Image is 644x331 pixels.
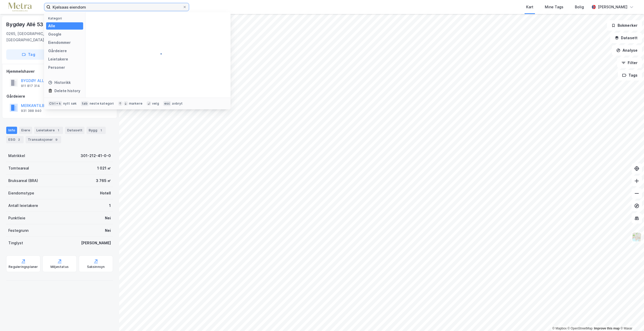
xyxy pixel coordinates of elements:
[618,306,644,331] div: Kontrollprogram for chat
[617,58,642,68] button: Filter
[48,16,83,20] div: Kategori
[610,33,642,43] button: Datasett
[109,202,111,209] div: 1
[81,101,89,106] div: tab
[8,240,23,246] div: Tinglyst
[48,23,55,29] div: Alle
[8,178,38,184] div: Bruksareal (BRA)
[163,101,171,106] div: esc
[618,306,644,331] iframe: Chat Widget
[54,88,80,94] div: Delete history
[105,215,111,221] div: Nei
[552,327,567,330] a: Mapbox
[48,48,67,54] div: Gårdeiere
[48,31,61,37] div: Google
[56,128,61,133] div: 1
[154,51,162,59] img: spinner.a6d8c91a73a9ac5275cf975e30b51cfb.svg
[6,20,44,29] div: Bygdøy Allé 53
[48,101,62,106] div: Ctrl + k
[21,84,40,88] div: 911 817 314
[98,128,104,133] div: 1
[618,70,642,80] button: Tags
[172,102,183,106] div: avbryt
[63,102,77,106] div: nytt søk
[90,102,114,106] div: neste kategori
[48,39,71,46] div: Eiendommer
[612,45,642,56] button: Analyse
[16,137,22,142] div: 2
[8,227,28,234] div: Festegrunn
[152,102,159,106] div: velg
[9,265,38,269] div: Reguleringsplaner
[81,240,111,246] div: [PERSON_NAME]
[65,127,84,134] div: Datasett
[21,109,41,113] div: 931 388 940
[129,102,142,106] div: markere
[6,127,17,134] div: Info
[19,127,32,134] div: Eiere
[105,227,111,234] div: Nei
[77,24,81,28] img: spinner.a6d8c91a73a9ac5275cf975e30b51cfb.svg
[26,136,61,143] div: Transaksjoner
[77,32,81,36] img: spinner.a6d8c91a73a9ac5275cf975e30b51cfb.svg
[77,49,81,53] img: spinner.a6d8c91a73a9ac5275cf975e30b51cfb.svg
[77,57,81,61] img: spinner.a6d8c91a73a9ac5275cf975e30b51cfb.svg
[8,202,38,209] div: Antall leietakere
[545,4,563,10] div: Mine Tags
[8,165,29,171] div: Tomteareal
[34,127,63,134] div: Leietakere
[97,165,111,171] div: 1 021 ㎡
[51,3,183,11] input: Søk på adresse, matrikkel, gårdeiere, leietakere eller personer
[6,31,73,43] div: 0265, [GEOGRAPHIC_DATA], [GEOGRAPHIC_DATA]
[8,190,34,196] div: Eiendomstype
[6,136,24,143] div: ESG
[6,68,113,75] div: Hjemmelshaver
[81,153,111,159] div: 301-212-41-0-0
[607,20,642,31] button: Bokmerker
[568,327,593,330] a: OpenStreetMap
[526,4,533,10] div: Kart
[8,153,25,159] div: Matrikkel
[575,4,584,10] div: Bolig
[77,40,81,45] img: spinner.a6d8c91a73a9ac5275cf975e30b51cfb.svg
[594,327,620,330] a: Improve this map
[48,79,71,86] div: Historikk
[6,93,113,99] div: Gårdeiere
[8,3,32,12] img: metra-logo.256734c3b2bbffee19d4.png
[100,190,111,196] div: Hotell
[77,65,81,70] img: spinner.a6d8c91a73a9ac5275cf975e30b51cfb.svg
[48,56,68,62] div: Leietakere
[54,137,59,142] div: 9
[48,64,65,71] div: Personer
[87,127,106,134] div: Bygg
[632,232,642,242] img: Z
[77,80,81,85] img: spinner.a6d8c91a73a9ac5275cf975e30b51cfb.svg
[51,265,69,269] div: Miljøstatus
[6,49,51,60] button: Tag
[87,265,105,269] div: Saksinnsyn
[96,178,111,184] div: 3 765 ㎡
[8,215,25,221] div: Punktleie
[598,4,627,10] div: [PERSON_NAME]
